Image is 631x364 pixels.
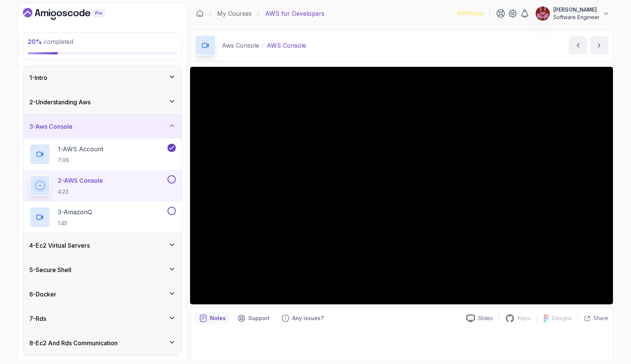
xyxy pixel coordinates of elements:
h3: 5 - Secure Shell [29,265,71,274]
button: 4-Ec2 Virtual Servers [23,233,182,257]
p: Software Engineer [553,14,599,21]
p: AWS for Developers [265,9,325,18]
button: 2-Understanding Aws [23,90,182,114]
img: user profile image [536,6,550,21]
button: user profile image[PERSON_NAME]Software Engineer [535,6,610,21]
button: Support button [233,312,274,324]
button: 3-Aws Console [23,114,182,138]
h3: 1 - Intro [29,73,47,82]
span: completed [28,38,73,45]
p: AWS Console [267,41,306,50]
button: 1-Intro [23,66,182,90]
h3: 2 - Understanding Aws [29,98,91,107]
a: Dashboard [23,8,122,20]
button: previous content [569,36,587,54]
p: Support [248,314,270,322]
button: 5-Secure Shell [23,258,182,282]
p: Notes [210,314,226,322]
p: 1:45 [58,220,92,227]
p: Slides [478,314,493,322]
button: 1-AWS Account7:06 [29,144,176,165]
button: Share [578,314,608,322]
p: Any issues? [292,314,324,322]
p: Repo [518,314,531,322]
button: 2-AWS Console4:23 [29,175,176,196]
button: 8-Ec2 And Rds Communication [23,331,182,355]
h3: 6 - Docker [29,290,56,299]
p: 1 - AWS Account [58,144,103,153]
a: Slides [460,314,499,322]
p: Designs [552,314,572,322]
button: notes button [195,312,230,324]
p: 1097 Points [457,10,484,17]
p: 4:23 [58,188,103,196]
button: next content [590,36,608,54]
h3: 4 - Ec2 Virtual Servers [29,241,90,250]
button: 3-AmazonQ1:45 [29,207,176,228]
button: Feedback button [277,312,328,324]
button: 6-Docker [23,282,182,306]
button: 7-Rds [23,307,182,331]
a: My Courses [217,9,252,18]
p: 2 - AWS Console [58,176,103,185]
h3: 7 - Rds [29,314,46,323]
a: Dashboard [196,10,204,17]
p: [PERSON_NAME] [553,6,599,14]
h3: 8 - Ec2 And Rds Communication [29,338,118,347]
p: 3 - AmazonQ [58,208,92,217]
h3: 3 - Aws Console [29,122,72,131]
p: 7:06 [58,156,103,164]
iframe: 2 - AWS Console [190,67,613,304]
p: Share [593,314,608,322]
p: Aws Console [222,41,259,50]
span: 20 % [28,38,42,45]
